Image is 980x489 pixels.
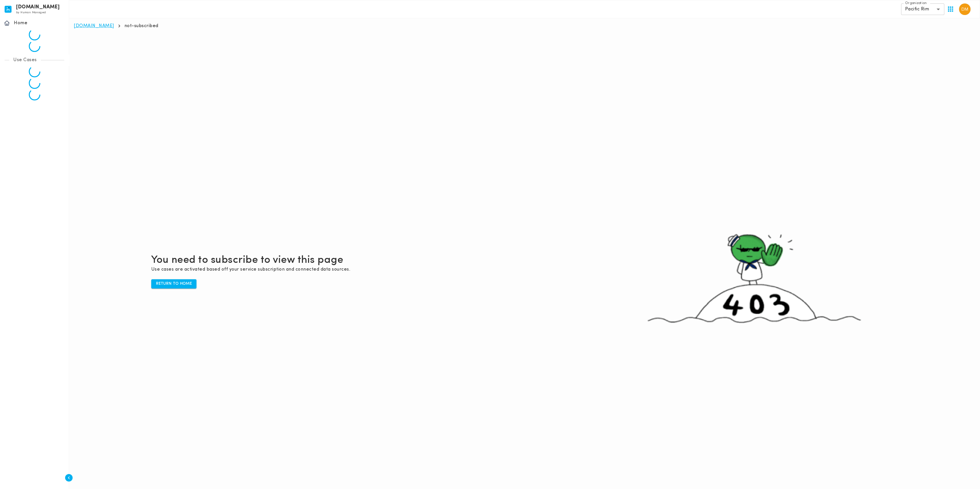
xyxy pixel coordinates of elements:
img: invicta.io [5,6,12,13]
img: no-image [527,196,973,346]
label: Organization [905,1,927,6]
nav: breadcrumb [74,23,975,29]
div: Pacific Rim [901,3,944,15]
p: Use Cases [9,57,41,63]
p: not-subscribed [124,23,158,29]
p: Use cases are activated based off your service subscription and connected data sources. [151,267,522,272]
h1: You need to subscribe to view this page [151,254,522,267]
img: David Medallo [959,3,970,15]
h6: [DOMAIN_NAME] [16,5,60,9]
button: User [957,1,973,17]
a: [DOMAIN_NAME] [74,24,114,28]
p: Home [14,20,65,26]
a: Return to Home [151,279,196,288]
span: by Human Managed [16,11,46,14]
